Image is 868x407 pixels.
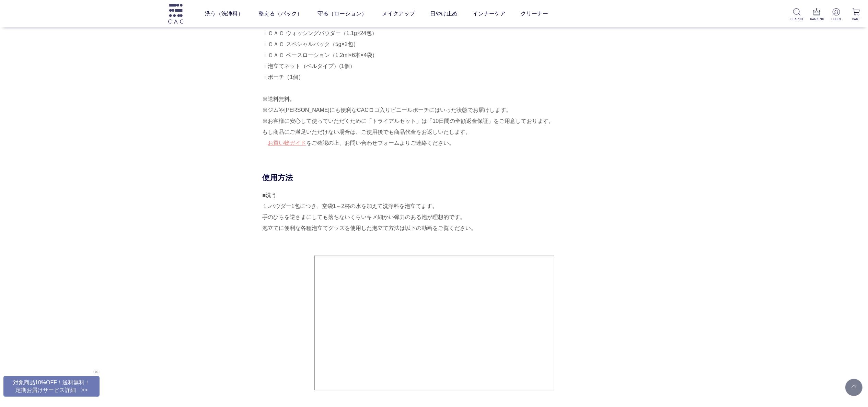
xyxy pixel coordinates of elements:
[473,4,506,23] a: インナーケア
[521,4,548,23] a: クリーナー
[317,4,367,23] a: 守る（ローション）
[790,8,803,22] a: SEARCH
[205,4,243,23] a: 洗う（洗浄料）
[850,16,863,22] p: CART
[314,256,554,391] iframe: YouTube video player
[258,4,302,23] a: 整える（パック）
[268,140,306,146] a: お買い物ガイド
[167,4,184,23] img: logo
[382,4,415,23] a: メイクアップ
[263,173,606,183] div: 使用方法
[810,8,823,22] a: RANKING
[830,16,843,22] p: LOGIN
[430,4,458,23] a: 日やけ止め
[830,8,843,22] a: LOGIN
[810,16,823,22] p: RANKING
[850,8,863,22] a: CART
[790,16,803,22] p: SEARCH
